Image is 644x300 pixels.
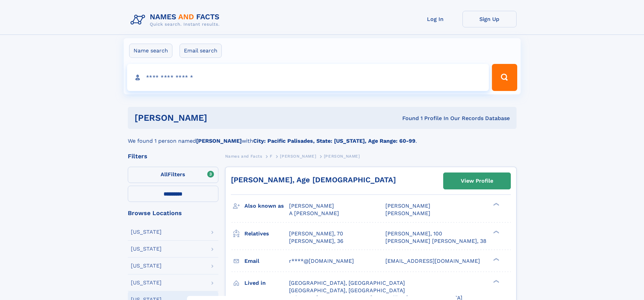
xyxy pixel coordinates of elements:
[461,173,493,189] div: View Profile
[253,138,415,144] b: City: Pacific Palisades, State: [US_STATE], Age Range: 60-99
[385,203,430,209] span: [PERSON_NAME]
[280,154,316,159] span: [PERSON_NAME]
[289,287,405,294] span: [GEOGRAPHIC_DATA], [GEOGRAPHIC_DATA]
[289,237,343,245] a: [PERSON_NAME], 36
[492,279,500,283] div: ❯
[444,173,510,189] a: View Profile
[244,200,289,212] h3: Also known as
[244,255,289,267] h3: Email
[385,258,480,264] span: [EMAIL_ADDRESS][DOMAIN_NAME]
[289,280,405,286] span: [GEOGRAPHIC_DATA], [GEOGRAPHIC_DATA]
[492,230,500,234] div: ❯
[270,154,272,159] span: F
[128,210,218,216] div: Browse Locations
[462,11,517,27] a: Sign Up
[492,202,500,207] div: ❯
[231,176,396,184] a: [PERSON_NAME], Age [DEMOGRAPHIC_DATA]
[196,138,242,144] b: [PERSON_NAME]
[225,152,262,160] a: Names and Facts
[131,263,162,269] div: [US_STATE]
[128,153,218,159] div: Filters
[131,280,162,285] div: [US_STATE]
[492,257,500,261] div: ❯
[131,229,162,235] div: [US_STATE]
[135,114,305,122] h1: [PERSON_NAME]
[128,11,225,29] img: Logo Names and Facts
[128,167,218,183] label: Filters
[280,152,316,160] a: [PERSON_NAME]
[385,210,430,216] span: [PERSON_NAME]
[244,277,289,289] h3: Lived in
[161,171,168,178] span: All
[129,44,172,58] label: Name search
[305,115,510,122] div: Found 1 Profile In Our Records Database
[385,230,442,237] a: [PERSON_NAME], 100
[289,230,343,237] a: [PERSON_NAME], 70
[324,154,360,159] span: [PERSON_NAME]
[128,129,517,145] div: We found 1 person named with .
[244,228,289,239] h3: Relatives
[289,203,334,209] span: [PERSON_NAME]
[131,246,162,252] div: [US_STATE]
[180,44,222,58] label: Email search
[127,64,489,91] input: search input
[270,152,272,160] a: F
[385,237,486,245] a: [PERSON_NAME] [PERSON_NAME], 38
[289,210,339,216] span: A [PERSON_NAME]
[492,64,517,91] button: Search Button
[408,11,462,27] a: Log In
